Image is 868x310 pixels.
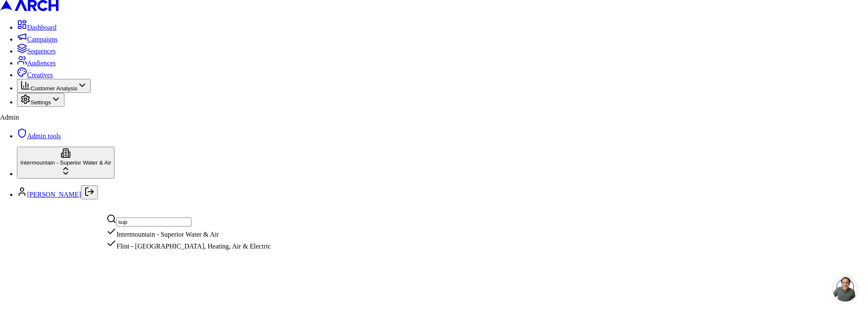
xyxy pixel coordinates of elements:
span: Settings [31,99,51,106]
span: Customer Analysis [31,85,77,92]
span: Dashboard [27,24,56,31]
button: Log out [81,185,98,199]
span: Intermountain - Superior Water & Air [20,159,111,166]
span: Sequences [27,47,56,55]
a: [PERSON_NAME] [27,191,81,198]
div: Flint - [GEOGRAPHIC_DATA], Heating, Air & Electric [106,238,271,250]
div: Suggestions [106,226,271,250]
span: Audiences [27,59,56,67]
span: Creatives [27,71,53,78]
input: Search company... [117,218,192,226]
span: Admin tools [27,132,61,140]
div: Intermountain - Superior Water & Air [106,226,271,238]
a: Open chat [832,276,858,302]
span: Campaigns [27,36,58,43]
